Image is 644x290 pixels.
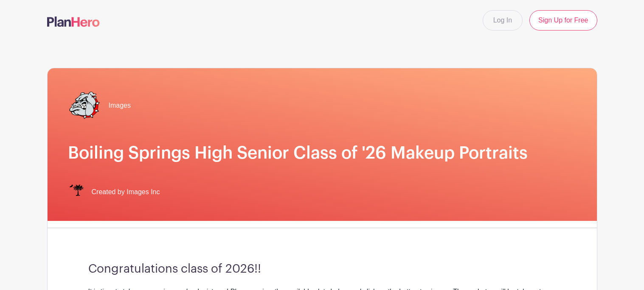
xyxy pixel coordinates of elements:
[529,10,597,31] a: Sign Up for Free
[109,100,131,111] span: Images
[47,17,100,27] img: logo-507f7623f17ff9eddc593b1ce0a138ce2505c220e1c5a4e2b4648c50719b7d32.svg
[68,89,102,123] img: bshs%20transp..png
[92,187,160,197] span: Created by Images Inc
[88,262,556,276] h3: Congratulations class of 2026!!
[68,184,85,201] img: IMAGES%20logo%20transparenT%20PNG%20s.png
[68,143,577,163] h1: Boiling Springs High Senior Class of '26 Makeup Portraits
[483,10,523,31] a: Log In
